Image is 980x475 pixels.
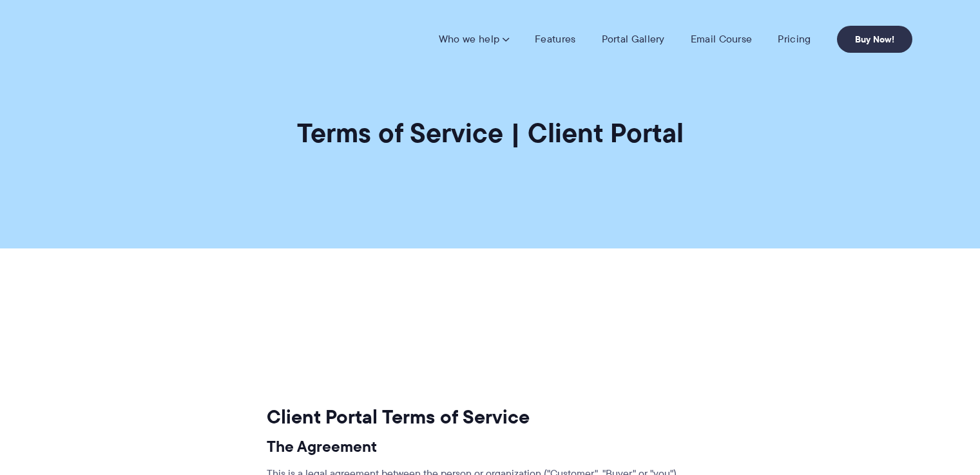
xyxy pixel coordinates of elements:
a: Portal Gallery [602,33,665,46]
a: Features [535,33,575,46]
a: Email Course [691,33,753,46]
h2: Client Portal Terms of Service [267,405,706,429]
a: Pricing [778,33,811,46]
a: Buy Now! [837,26,912,53]
h3: The Agreement [267,437,706,456]
h1: Terms of Service | Client Portal [297,116,684,150]
a: Who we help [439,33,509,46]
